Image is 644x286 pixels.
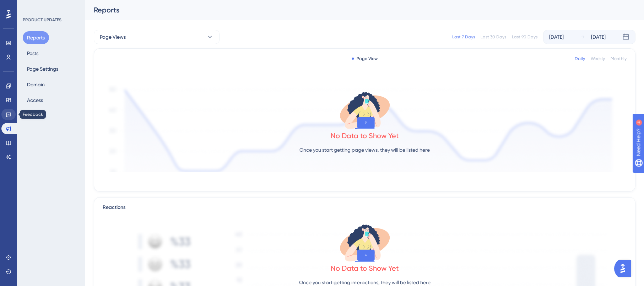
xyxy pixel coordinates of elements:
[103,203,627,212] div: Reactions
[331,131,399,141] div: No Data to Show Yet
[452,34,475,40] div: Last 7 Days
[17,2,44,10] span: Need Help?
[614,258,635,279] iframe: UserGuiding AI Assistant Launcher
[512,34,537,40] div: Last 90 Days
[611,56,627,61] div: Monthly
[23,31,49,44] button: Reports
[49,4,52,9] div: 4
[299,146,430,154] p: Once you start getting page views, they will be listed here
[23,94,47,107] button: Access
[549,33,564,41] div: [DATE]
[23,78,49,91] button: Domain
[591,33,606,41] div: [DATE]
[94,5,618,15] div: Reports
[94,30,220,44] button: Page Views
[352,56,378,61] div: Page View
[575,56,585,61] div: Daily
[23,17,61,23] div: PRODUCT UPDATES
[481,34,506,40] div: Last 30 Days
[100,33,126,41] span: Page Views
[591,56,605,61] div: Weekly
[331,263,399,273] div: No Data to Show Yet
[23,47,43,60] button: Posts
[23,63,63,75] button: Page Settings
